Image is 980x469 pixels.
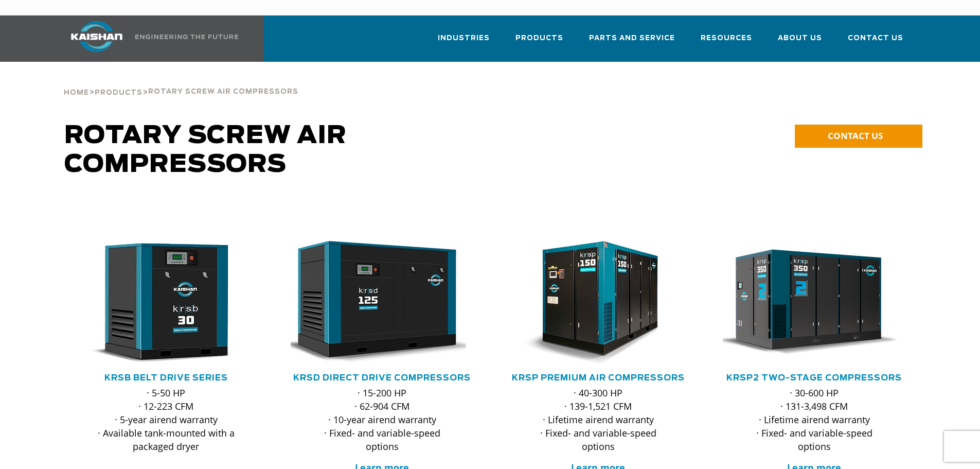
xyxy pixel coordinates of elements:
img: krsp350 [715,241,898,364]
p: · 30-600 HP · 131-3,498 CFM · Lifetime airend warranty · Fixed- and variable-speed options [743,386,885,453]
img: krsp150 [499,241,682,364]
span: Parts and Service [589,32,675,44]
div: > > [64,62,298,101]
a: KRSB Belt Drive Series [104,374,228,382]
a: KRSP Premium Air Compressors [512,374,685,382]
a: Products [95,88,142,97]
div: krsd125 [291,241,474,364]
a: Products [515,25,563,60]
img: Engineering the future [135,34,238,39]
span: Resources [701,32,752,44]
p: · 15-200 HP · 62-904 CFM · 10-year airend warranty · Fixed- and variable-speed options [311,386,453,453]
span: Products [515,32,563,44]
div: krsp150 [507,241,690,364]
img: kaishan logo [58,21,135,52]
a: About Us [778,25,822,60]
a: KRSD Direct Drive Compressors [293,374,471,382]
a: Home [64,88,89,97]
div: krsb30 [75,241,258,364]
img: krsb30 [67,241,250,364]
a: Industries [438,25,490,60]
a: Parts and Service [589,25,675,60]
span: About Us [778,32,822,44]
div: krsp350 [723,241,906,364]
span: Home [64,90,89,96]
span: CONTACT US [828,130,883,142]
a: Kaishan USA [58,15,240,62]
span: Industries [438,32,490,44]
span: Products [95,90,142,96]
a: CONTACT US [795,125,922,148]
a: Resources [701,25,752,60]
span: Rotary Screw Air Compressors [64,124,347,177]
a: Contact Us [848,25,903,60]
p: · 40-300 HP · 139-1,521 CFM · Lifetime airend warranty · Fixed- and variable-speed options [527,386,669,453]
a: KRSP2 Two-Stage Compressors [726,374,902,382]
span: Contact Us [848,32,903,44]
span: Rotary Screw Air Compressors [148,89,298,95]
img: krsd125 [283,241,466,364]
